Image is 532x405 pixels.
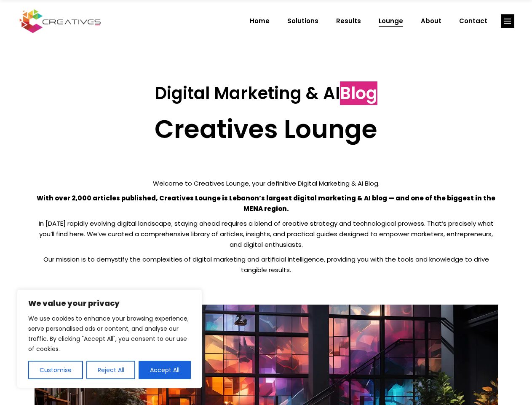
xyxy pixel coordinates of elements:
[370,10,412,32] a: Lounge
[28,361,83,379] button: Customise
[35,218,498,250] p: In [DATE] rapidly evolving digital landscape, staying ahead requires a blend of creative strategy...
[340,81,377,105] span: Blog
[336,10,361,32] span: Results
[278,10,327,32] a: Solutions
[412,10,450,32] a: About
[28,298,191,308] p: We value your privacy
[35,83,498,103] h3: Digital Marketing & AI
[139,361,191,379] button: Accept All
[18,8,103,34] img: Creatives
[421,10,441,32] span: About
[35,254,498,275] p: Our mission is to demystify the complexities of digital marketing and artificial intelligence, pr...
[241,10,278,32] a: Home
[379,10,403,32] span: Lounge
[37,194,495,213] strong: With over 2,000 articles published, Creatives Lounge is Lebanon’s largest digital marketing & AI ...
[501,14,514,28] a: link
[35,114,498,144] h2: Creatives Lounge
[250,10,270,32] span: Home
[327,10,370,32] a: Results
[459,10,487,32] span: Contact
[17,289,202,388] div: We value your privacy
[287,10,318,32] span: Solutions
[35,178,498,189] p: Welcome to Creatives Lounge, your definitive Digital Marketing & AI Blog.
[28,313,191,354] p: We use cookies to enhance your browsing experience, serve personalised ads or content, and analys...
[450,10,496,32] a: Contact
[86,361,136,379] button: Reject All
